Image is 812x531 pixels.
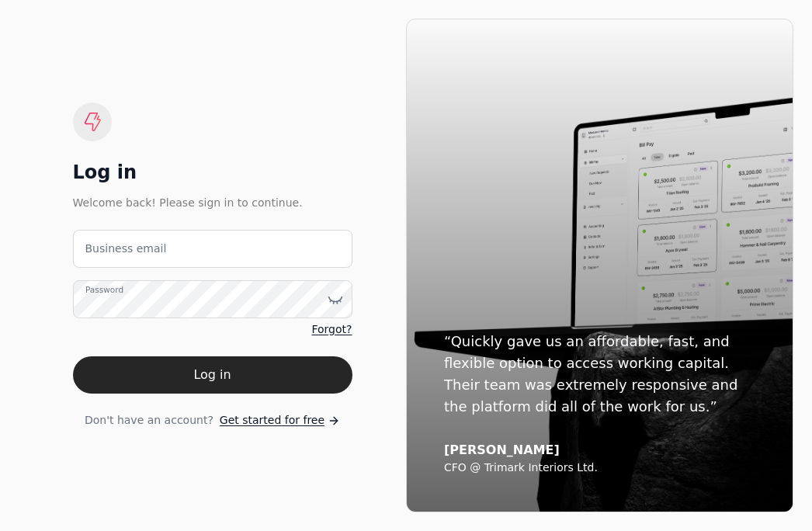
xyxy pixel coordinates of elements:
a: Forgot? [311,321,352,338]
div: “Quickly gave us an affordable, fast, and flexible option to access working capital. Their team w... [444,331,755,418]
div: Log in [73,160,352,185]
div: CFO @ Trimark Interiors Ltd. [444,461,755,475]
a: Get started for free [220,412,340,429]
div: Welcome back! Please sign in to continue. [73,194,352,211]
div: [PERSON_NAME] [444,442,755,458]
label: Business email [85,241,167,257]
span: Don't have an account? [85,412,213,429]
button: Log in [73,356,352,394]
span: Get started for free [220,412,324,429]
label: Password [85,284,123,297]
